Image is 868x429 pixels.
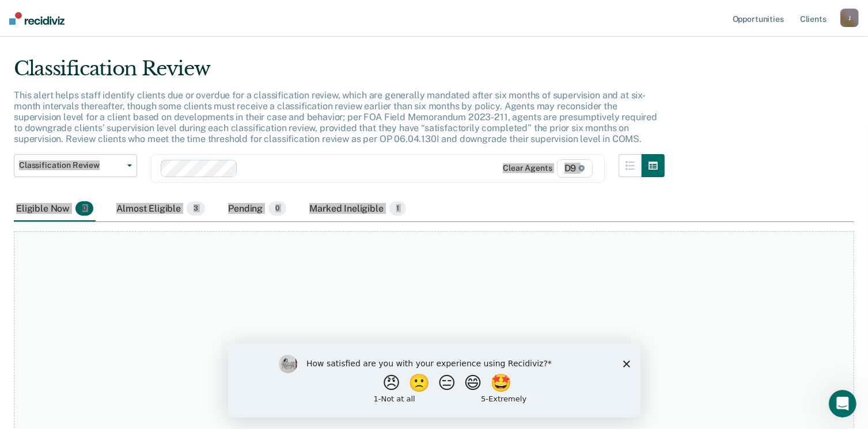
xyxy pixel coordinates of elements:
span: 0 [268,201,286,216]
div: At this time, there are no clients who are Eligible Now. Please navigate to one of the other tabs. [224,346,644,371]
iframe: Intercom live chat [829,390,856,417]
p: This alert helps staff identify clients due or overdue for a classification review, which are gen... [14,90,657,145]
span: D9 [557,159,593,178]
button: J [840,9,859,27]
div: Pending0 [226,197,289,222]
div: Classification Review [14,57,665,90]
div: Clear agents [503,163,552,173]
span: Classification Review [19,160,123,170]
span: 3 [187,201,205,216]
div: Marked Ineligible1 [307,197,408,222]
div: Almost Eligible3 [114,197,207,222]
button: Classification Review [14,154,137,177]
span: 0 [75,201,93,216]
iframe: Survey by Kim from Recidiviz [228,343,640,417]
div: Eligible Now0 [14,197,96,222]
span: 1 [389,201,406,216]
img: Recidiviz [9,12,65,25]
